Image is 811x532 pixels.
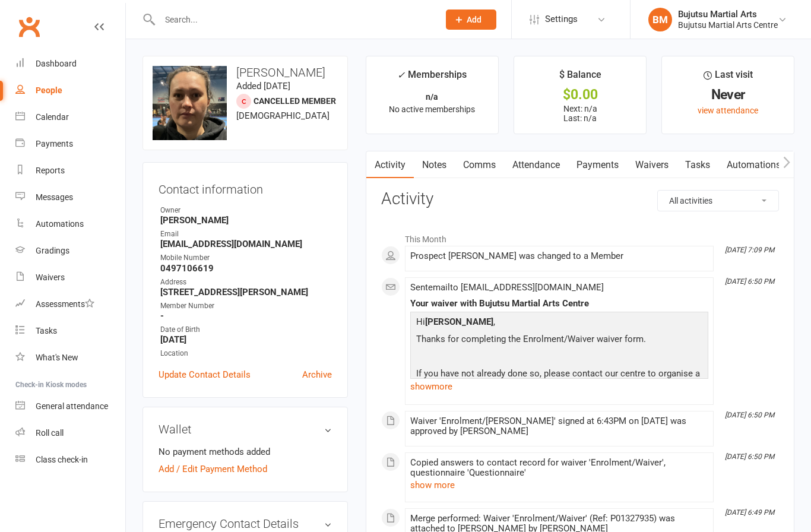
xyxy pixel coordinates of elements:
i: [DATE] 7:09 PM [725,246,774,254]
a: Class kiosk mode [15,446,125,473]
a: Assessments [15,291,125,318]
div: Address [160,277,332,288]
div: Mobile Number [160,252,332,264]
div: Assessments [36,299,94,309]
span: Sent email to [EMAIL_ADDRESS][DOMAIN_NAME] [410,282,604,293]
div: Your waiver with Bujutsu Martial Arts Centre [410,299,708,309]
a: Add / Edit Payment Method [159,462,267,476]
div: Class check-in [36,455,88,464]
div: Bujutsu Martial Arts [678,9,778,20]
button: show more [410,478,455,492]
a: Gradings [15,237,125,264]
input: Search... [156,11,430,28]
div: Bujutsu Martial Arts Centre [678,20,778,30]
a: Calendar [15,104,125,131]
a: What's New [15,344,125,371]
strong: [DATE] [160,334,332,345]
li: No payment methods added [159,445,332,459]
h3: Activity [381,190,779,208]
a: view attendance [698,106,758,115]
div: Messages [36,192,73,202]
span: [DEMOGRAPHIC_DATA] [236,110,330,121]
a: Automations [718,151,789,179]
strong: 0497106619 [160,263,332,274]
strong: - [160,311,332,321]
a: Tasks [677,151,718,179]
div: People [36,85,62,95]
i: [DATE] 6:50 PM [725,411,774,419]
div: $0.00 [525,88,635,101]
i: ✓ [397,69,405,81]
a: Attendance [504,151,568,179]
div: Location [160,348,332,359]
div: Date of Birth [160,324,332,335]
span: Settings [545,6,578,33]
a: Update Contact Details [159,368,251,382]
strong: [PERSON_NAME] [425,316,493,327]
div: Copied answers to contact record for waiver 'Enrolment/Waiver', questionnaire 'Questionnaire' [410,458,708,478]
button: Add [446,9,496,30]
div: Roll call [36,428,64,438]
div: Payments [36,139,73,148]
div: Email [160,229,332,240]
strong: n/a [426,92,438,102]
a: Tasks [15,318,125,344]
a: Notes [414,151,455,179]
p: Thanks for completing the Enrolment/Waiver waiver form. [413,332,705,349]
a: Roll call [15,420,125,446]
div: Member Number [160,300,332,312]
a: Payments [15,131,125,157]
a: Waivers [627,151,677,179]
span: No active memberships [389,104,475,114]
div: Tasks [36,326,57,335]
a: Activity [366,151,414,179]
a: Payments [568,151,627,179]
a: Dashboard [15,50,125,77]
div: BM [648,8,672,31]
a: Waivers [15,264,125,291]
div: Gradings [36,246,69,255]
a: Messages [15,184,125,211]
a: Reports [15,157,125,184]
p: Next: n/a Last: n/a [525,104,635,123]
i: [DATE] 6:50 PM [725,277,774,286]
a: Automations [15,211,125,237]
div: Prospect [PERSON_NAME] was changed to a Member [410,251,708,261]
div: Waivers [36,273,65,282]
a: Clubworx [14,12,44,42]
h3: Emergency Contact Details [159,517,332,530]
h3: Wallet [159,423,332,436]
div: Never [673,88,783,101]
img: image1754989782.png [153,66,227,140]
div: What's New [36,353,78,362]
a: Comms [455,151,504,179]
time: Added [DATE] [236,81,290,91]
a: Archive [302,368,332,382]
h3: Contact information [159,178,332,196]
div: Memberships [397,67,467,89]
i: [DATE] 6:50 PM [725,452,774,461]
div: $ Balance [559,67,601,88]
div: Owner [160,205,332,216]
li: This Month [381,227,779,246]
i: [DATE] 6:49 PM [725,508,774,517]
div: General attendance [36,401,108,411]
span: Add [467,15,481,24]
strong: [STREET_ADDRESS][PERSON_NAME] [160,287,332,297]
a: General attendance kiosk mode [15,393,125,420]
div: Dashboard [36,59,77,68]
div: Automations [36,219,84,229]
strong: [EMAIL_ADDRESS][DOMAIN_NAME] [160,239,332,249]
h3: [PERSON_NAME] [153,66,338,79]
p: Hi , [413,315,705,332]
span: Cancelled member [254,96,336,106]
div: Waiver 'Enrolment/[PERSON_NAME]' signed at 6:43PM on [DATE] was approved by [PERSON_NAME] [410,416,708,436]
p: If you have not already done so, please contact our centre to organise a free lesson. Our phone n... [413,366,705,412]
a: People [15,77,125,104]
div: Calendar [36,112,69,122]
div: Last visit [704,67,753,88]
a: show more [410,378,708,395]
div: Reports [36,166,65,175]
strong: [PERSON_NAME] [160,215,332,226]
